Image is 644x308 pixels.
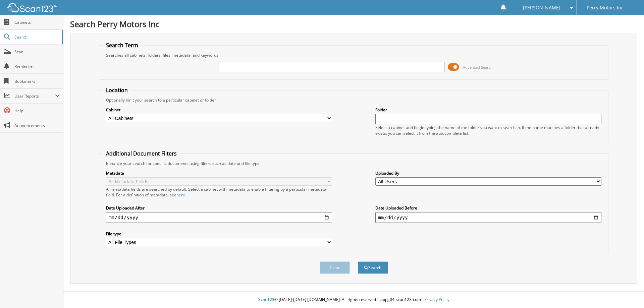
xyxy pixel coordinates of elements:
span: Scan [14,49,60,55]
span: Perry Motors Inc [587,6,624,10]
div: All metadata fields are searched by default. Select a cabinet with metadata to enable filtering b... [106,186,332,198]
label: Date Uploaded After [106,205,332,211]
span: User Reports [14,93,55,99]
input: end [375,212,601,223]
span: Help [14,108,60,114]
input: start [106,212,332,223]
div: Enhance your search for specific documents using filters such as date and file type. [103,161,605,166]
span: Scan123 [258,297,274,302]
span: Cabinets [14,19,60,25]
div: © [DATE]-[DATE] [DOMAIN_NAME]. All rights reserved | appg04-scan123-com | [63,292,644,308]
iframe: Chat Widget [610,276,644,308]
button: Clear [320,261,350,274]
label: Uploaded By [375,170,601,176]
span: Announcements [14,123,60,128]
a: here [176,192,185,198]
label: File type [106,231,332,237]
button: Search [358,261,388,274]
a: Privacy Policy [424,297,449,302]
span: Bookmarks [14,78,60,84]
label: Date Uploaded Before [375,205,601,211]
h1: Search Perry Motors Inc [70,18,637,29]
img: scan123-logo-white.svg [7,3,57,12]
legend: Search Term [103,42,142,49]
span: Advanced Search [463,65,493,70]
span: Reminders [14,64,60,69]
div: Optionally limit your search to a particular cabinet or folder [103,97,605,103]
div: Select a cabinet and begin typing the name of the folder you want to search in. If the name match... [375,125,601,136]
div: Searches all cabinets, folders, files, metadata, and keywords [103,52,605,58]
label: Cabinet [106,107,332,113]
label: Metadata [106,170,332,176]
span: Search [14,34,59,40]
legend: Additional Document Filters [103,150,180,157]
span: [PERSON_NAME] [523,6,560,10]
legend: Location [103,86,131,94]
label: Folder [375,107,601,113]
